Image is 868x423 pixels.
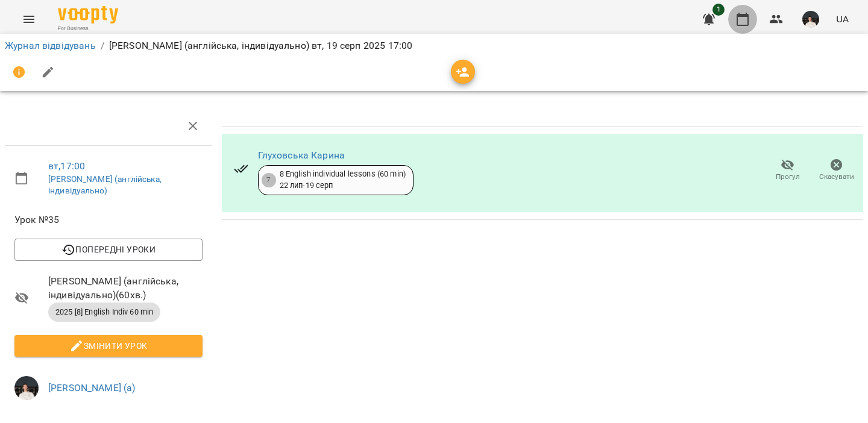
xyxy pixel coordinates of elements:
[836,13,849,25] span: UA
[280,169,406,191] div: 8 English individual lessons (60 min) 22 лип - 19 серп
[58,6,118,23] img: Voopty Logo
[14,5,43,34] button: Menu
[48,307,160,318] span: 2025 [8] English Indiv 60 min
[831,8,854,30] button: UA
[48,274,203,302] span: [PERSON_NAME] (англійська, індивідуально) ( 60 хв. )
[24,339,193,353] span: Змінити урок
[24,242,193,257] span: Попередні уроки
[109,39,412,53] p: [PERSON_NAME] (англійська, індивідуально) вт, 19 серп 2025 17:00
[5,39,863,53] nav: breadcrumb
[14,213,203,227] span: Урок №35
[763,154,812,187] button: Прогул
[802,11,819,28] img: 5ac69435918e69000f8bf39d14eaa1af.jpg
[5,40,96,51] a: Журнал відвідувань
[48,160,85,172] a: вт , 17:00
[712,4,725,16] span: 1
[58,25,118,33] span: For Business
[262,173,276,187] div: 7
[14,376,39,400] img: 5ac69435918e69000f8bf39d14eaa1af.jpg
[14,335,203,357] button: Змінити урок
[48,382,136,393] a: [PERSON_NAME] (а)
[14,239,203,260] button: Попередні уроки
[48,174,162,196] a: [PERSON_NAME] (англійська, індивідуально)
[101,39,104,53] li: /
[819,172,854,182] span: Скасувати
[776,172,800,182] span: Прогул
[258,149,345,161] a: Глуховська Карина
[812,154,861,187] button: Скасувати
